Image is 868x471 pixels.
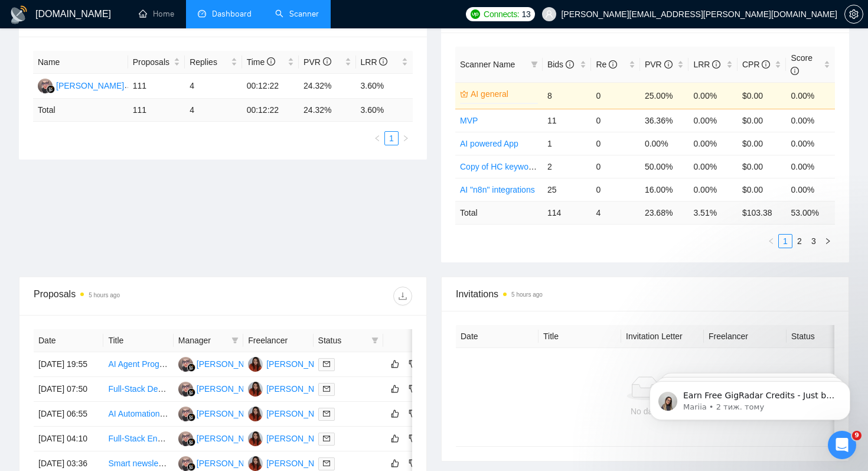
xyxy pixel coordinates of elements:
[128,99,185,122] td: 111
[34,287,223,306] div: Proposals
[704,325,787,348] th: Freelancer
[738,82,787,109] td: $0.00
[174,329,243,352] th: Manager
[409,434,417,443] span: dislike
[34,352,103,377] td: [DATE] 19:55
[688,109,738,132] td: 0.00%
[38,79,53,93] img: MM
[248,458,334,467] a: MN[PERSON_NAME]
[742,60,770,69] span: CPR
[356,99,413,122] td: 3.60 %
[242,99,299,122] td: 00:12:22
[108,384,419,394] a: Full-Stack Developer with AI Expertise Needed for App and Automation Development
[528,56,540,73] span: filter
[821,234,835,248] li: Next Page
[370,131,384,145] button: left
[229,332,241,349] span: filter
[47,85,55,93] img: gigradar-bm.png
[89,292,120,298] time: 5 hours ago
[374,135,381,142] span: left
[779,235,792,248] a: 1
[460,185,535,194] a: AI "n8n" integrations
[391,409,399,418] span: like
[33,51,128,74] th: Name
[371,337,378,344] span: filter
[471,9,480,19] img: upwork-logo.png
[778,234,792,248] li: 1
[640,178,689,201] td: 16.00%
[178,334,227,347] span: Manager
[299,74,355,99] td: 24.32%
[792,234,807,248] li: 2
[248,382,263,397] img: MN
[185,99,242,122] td: 4
[844,9,863,19] a: setting
[406,357,420,371] button: dislike
[178,382,193,397] img: MM
[712,60,720,69] span: info-circle
[178,384,265,393] a: MM[PERSON_NAME]
[591,155,640,178] td: 0
[460,116,478,125] a: MVP
[361,57,388,67] span: LRR
[197,382,265,395] div: [PERSON_NAME]
[178,408,265,418] a: MM[PERSON_NAME]
[456,325,539,348] th: Date
[640,132,689,155] td: 0.00%
[33,99,128,122] td: Total
[356,74,413,99] td: 3.60%
[34,377,103,402] td: [DATE] 07:50
[391,459,399,468] span: like
[318,334,367,347] span: Status
[409,409,417,418] span: dislike
[370,131,384,145] li: Previous Page
[266,457,334,470] div: [PERSON_NAME]
[640,82,689,109] td: 25.00%
[807,235,820,248] a: 3
[388,431,402,446] button: like
[266,407,334,420] div: [PERSON_NAME]
[187,363,195,372] img: gigradar-bm.png
[178,431,193,446] img: MM
[323,360,330,368] span: mail
[543,178,592,201] td: 25
[385,132,398,145] a: 1
[844,5,863,24] button: setting
[197,457,265,470] div: [PERSON_NAME]
[369,332,381,349] span: filter
[406,382,420,396] button: dislike
[531,61,538,68] span: filter
[212,9,252,19] span: Dashboard
[391,359,399,369] span: like
[108,434,397,443] a: Full-Stack Engineer (React/Node.js + GCP) for HIPAA-Compliant SaaS Startup
[267,57,275,66] span: info-circle
[786,201,835,224] td: 53.00 %
[824,238,831,245] span: right
[198,9,206,18] span: dashboard
[664,60,673,69] span: info-circle
[187,438,195,446] img: gigradar-bm.png
[693,60,720,69] span: LRR
[688,178,738,201] td: 0.00%
[409,459,417,468] span: dislike
[139,9,174,19] a: homeHome
[34,329,103,352] th: Date
[103,352,173,377] td: AI Agent Programmer (E-commerce, Automotive, & Wellness)
[128,51,185,74] th: Proposals
[409,359,417,369] span: dislike
[786,82,835,109] td: 0.00%
[187,463,195,471] img: gigradar-bm.png
[465,405,825,418] div: No data
[640,155,689,178] td: 50.00%
[807,234,821,248] li: 3
[197,432,265,445] div: [PERSON_NAME]
[640,109,689,132] td: 36.36%
[388,382,402,396] button: like
[455,201,543,224] td: Total
[547,60,574,69] span: Bids
[460,90,468,98] span: crown
[632,356,868,439] iframe: Intercom notifications повідомлення
[793,235,806,248] a: 2
[323,57,331,66] span: info-circle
